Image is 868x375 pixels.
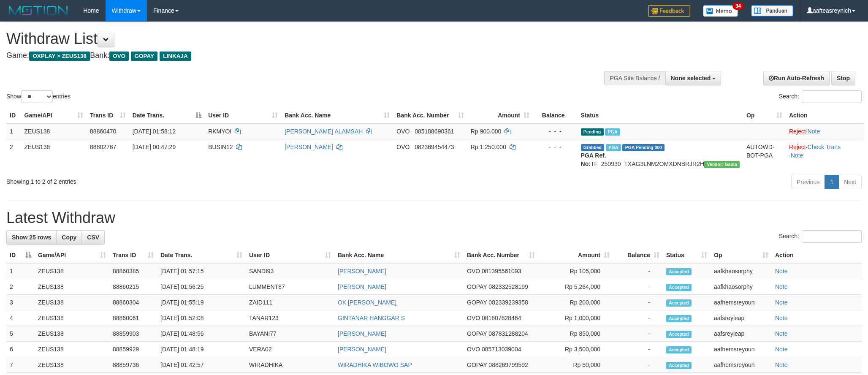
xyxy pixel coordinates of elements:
span: Accepted [666,331,692,338]
a: Note [808,128,820,135]
span: Accepted [666,299,692,307]
td: ZEUS138 [21,123,87,139]
div: - - - [536,143,574,151]
td: - [613,310,663,326]
a: [PERSON_NAME] [338,346,386,353]
a: Show 25 rows [6,230,57,245]
span: CSV [87,234,99,241]
a: [PERSON_NAME] ALAMSAH [285,128,363,135]
td: - [613,326,663,342]
a: Note [775,315,788,321]
span: Accepted [666,346,692,353]
td: 1 [6,263,35,279]
th: Trans ID: activate to sort column ascending [87,108,129,123]
td: [DATE] 01:57:15 [157,263,246,279]
a: Next [838,175,862,189]
td: ZAID111 [246,295,334,310]
td: 7 [6,357,35,373]
span: Show 25 rows [12,234,51,241]
img: panduan.png [751,5,793,16]
img: MOTION_logo.png [6,4,71,17]
td: 88860061 [109,310,157,326]
span: Copy 081395561093 to clipboard [482,268,521,274]
td: WIRADHIKA [246,357,334,373]
td: TANAR123 [246,310,334,326]
h1: Withdraw List [6,30,570,47]
td: ZEUS138 [21,139,87,171]
div: PGA Site Balance / [604,71,665,85]
a: GINTANAR HANGGAR S [338,315,405,321]
span: Accepted [666,315,692,322]
span: Marked by aafsreyleap [606,144,621,151]
th: Game/API: activate to sort column ascending [21,108,87,123]
td: aafhemsreyoun [711,295,772,310]
span: Copy 085188690361 to clipboard [415,128,454,135]
th: Bank Acc. Name: activate to sort column ascending [334,247,464,263]
a: WIRADHIKA WIBOWO SAP [338,361,412,368]
button: None selected [665,71,722,85]
a: Note [775,330,788,337]
input: Search: [802,90,862,103]
th: ID: activate to sort column descending [6,247,35,263]
td: aafkhaosorphy [711,279,772,295]
img: Feedback.jpg [648,5,690,17]
td: Rp 5,264,000 [538,279,613,295]
span: Rp 1.250.000 [471,144,506,150]
td: Rp 3,500,000 [538,342,613,357]
td: ZEUS138 [35,326,109,342]
th: Status [578,108,743,123]
span: Pending [581,128,604,136]
td: TF_250930_TXAG3LNM2OMXDNBRJR2H [578,139,743,171]
th: Amount: activate to sort column ascending [538,247,613,263]
td: - [613,279,663,295]
span: PGA Pending [622,144,665,151]
td: [DATE] 01:55:19 [157,295,246,310]
span: [DATE] 00:47:29 [133,144,176,150]
span: OVO [467,346,480,353]
span: 34 [732,2,744,10]
td: BAYANI77 [246,326,334,342]
th: Op: activate to sort column ascending [743,108,786,123]
span: OVO [109,52,129,61]
td: 6 [6,342,35,357]
td: VERA02 [246,342,334,357]
th: Bank Acc. Name: activate to sort column ascending [281,108,393,123]
td: - [613,342,663,357]
td: 5 [6,326,35,342]
th: Bank Acc. Number: activate to sort column ascending [393,108,467,123]
td: Rp 50,000 [538,357,613,373]
td: aafhemsreyoun [711,342,772,357]
span: Copy 087831288204 to clipboard [488,330,528,337]
th: User ID: activate to sort column ascending [246,247,334,263]
span: Accepted [666,268,692,275]
td: Rp 105,000 [538,263,613,279]
span: Vendor URL: https://trx31.1velocity.biz [704,161,740,168]
span: GOPAY [467,330,487,337]
td: - [613,295,663,310]
td: LUMMENT87 [246,279,334,295]
span: Marked by aafsreyleap [605,128,620,136]
td: Rp 1,000,000 [538,310,613,326]
span: Rp 900.000 [471,128,501,135]
td: 88859736 [109,357,157,373]
a: Note [775,346,788,353]
td: [DATE] 01:42:57 [157,357,246,373]
td: aafhemsreyoun [711,357,772,373]
th: Action [772,247,862,263]
a: Reject [789,144,806,150]
td: ZEUS138 [35,342,109,357]
td: aafsreyleap [711,326,772,342]
td: - [613,357,663,373]
span: OVO [467,315,480,321]
span: RKMYOI [208,128,231,135]
td: · · [786,139,864,171]
th: Date Trans.: activate to sort column descending [129,108,205,123]
a: Note [775,361,788,368]
td: [DATE] 01:56:25 [157,279,246,295]
td: 2 [6,279,35,295]
td: 88860304 [109,295,157,310]
td: aafsreyleap [711,310,772,326]
span: BUSIN12 [208,144,233,150]
th: Game/API: activate to sort column ascending [35,247,109,263]
span: 88860470 [90,128,116,135]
